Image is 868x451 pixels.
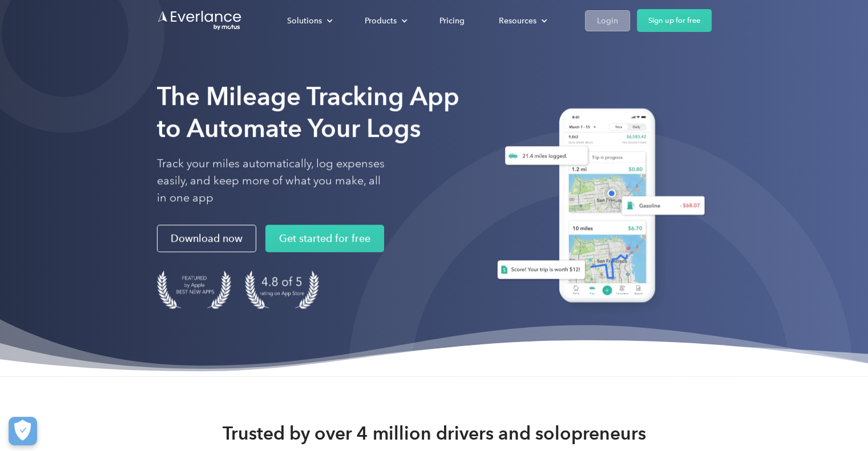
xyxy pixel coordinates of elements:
a: Pricing [428,11,476,31]
div: Products [353,11,417,31]
a: Login [585,10,630,31]
a: Get started for free [265,225,384,252]
div: Solutions [287,14,322,28]
p: Track your miles automatically, log expenses easily, and keep more of what you make, all in one app [157,155,385,206]
div: Resources [499,14,536,28]
div: Resources [487,11,556,31]
div: Pricing [439,14,465,28]
div: Products [365,14,397,28]
a: Go to homepage [157,10,243,31]
strong: Trusted by over 4 million drivers and solopreneurs [223,422,646,445]
div: Solutions [276,11,342,31]
img: 4.9 out of 5 stars on the app store [245,270,319,308]
img: Badge for Featured by Apple Best New Apps [157,270,231,308]
div: Login [597,14,618,28]
strong: The Mileage Tracking App to Automate Your Logs [157,81,459,143]
button: Cookies Settings [9,417,37,445]
img: Everlance, mileage tracker app, expense tracking app [483,100,712,316]
a: Sign up for free [637,9,712,32]
a: Download now [157,225,256,252]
